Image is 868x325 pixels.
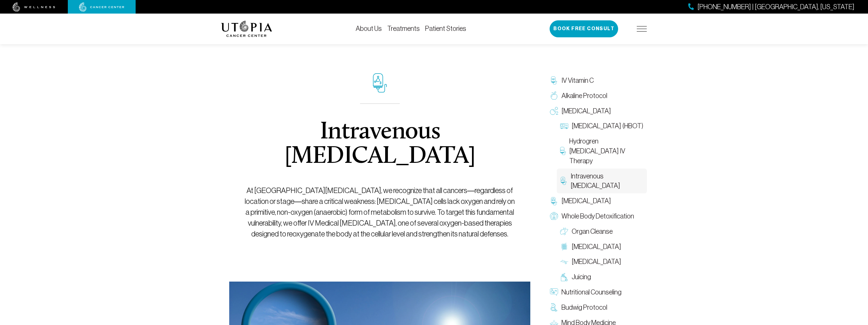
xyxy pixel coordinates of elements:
a: Organ Cleanse [557,224,647,239]
h1: Intravenous [MEDICAL_DATA] [245,120,515,169]
a: About Us [356,25,382,32]
a: [MEDICAL_DATA] [547,103,647,119]
img: Intravenous Ozone Therapy [560,177,567,185]
span: [MEDICAL_DATA] [572,257,621,267]
span: Intravenous [MEDICAL_DATA] [571,171,644,191]
a: Hydrogren [MEDICAL_DATA] IV Therapy [557,134,647,168]
img: Budwig Protocol [550,303,558,311]
img: icon-hamburger [637,26,647,32]
img: icon [373,73,387,93]
a: Treatments [387,25,420,32]
img: Juicing [560,273,568,281]
p: At [GEOGRAPHIC_DATA][MEDICAL_DATA], we recognize that all cancers—regardless of location or stage... [245,185,515,239]
a: Intravenous [MEDICAL_DATA] [557,169,647,194]
a: [MEDICAL_DATA] [557,239,647,254]
img: Whole Body Detoxification [550,212,558,220]
span: [MEDICAL_DATA] (HBOT) [572,121,643,131]
img: Lymphatic Massage [560,258,568,266]
span: Budwig Protocol [561,303,607,312]
a: [MEDICAL_DATA] [557,254,647,269]
img: IV Vitamin C [550,76,558,84]
a: Whole Body Detoxification [547,209,647,224]
span: Organ Cleanse [572,227,613,236]
img: Alkaline Protocol [550,92,558,100]
button: Book Free Consult [550,20,618,37]
img: Hydrogren Peroxide IV Therapy [560,147,566,155]
a: [PHONE_NUMBER] | [GEOGRAPHIC_DATA], [US_STATE] [688,2,854,12]
a: Patient Stories [425,25,466,32]
span: [MEDICAL_DATA] [572,242,621,252]
img: Oxygen Therapy [550,107,558,115]
span: Alkaline Protocol [561,91,607,101]
img: Chelation Therapy [550,197,558,205]
img: Organ Cleanse [560,227,568,235]
a: Juicing [557,269,647,285]
img: Nutritional Counseling [550,288,558,296]
img: cancer center [79,2,124,12]
img: wellness [13,2,55,12]
span: IV Vitamin C [561,76,594,85]
img: Hyperbaric Oxygen Therapy (HBOT) [560,122,568,130]
a: Nutritional Counseling [547,285,647,300]
span: Whole Body Detoxification [561,211,634,221]
img: logo [221,21,272,37]
span: Hydrogren [MEDICAL_DATA] IV Therapy [569,136,644,166]
span: [MEDICAL_DATA] [561,106,611,116]
a: Budwig Protocol [547,300,647,315]
span: [MEDICAL_DATA] [561,196,611,206]
span: [PHONE_NUMBER] | [GEOGRAPHIC_DATA], [US_STATE] [697,2,854,12]
a: IV Vitamin C [547,73,647,88]
a: Alkaline Protocol [547,88,647,103]
img: Colon Therapy [560,243,568,251]
a: [MEDICAL_DATA] [547,193,647,209]
span: Juicing [572,272,591,282]
span: Nutritional Counseling [561,287,622,297]
a: [MEDICAL_DATA] (HBOT) [557,118,647,134]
